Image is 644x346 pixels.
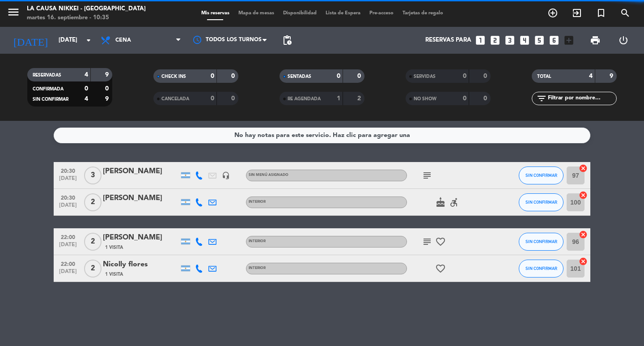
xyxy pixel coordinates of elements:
[57,175,79,186] span: [DATE]
[525,200,557,205] span: SIN CONFIRMAR
[589,73,593,79] strong: 4
[84,260,102,278] span: 2
[57,258,79,269] span: 22:00
[33,97,68,102] span: SIN CONFIRMAR
[321,11,365,16] span: Lista de Espera
[105,271,123,278] span: 1 Visita
[231,73,237,79] strong: 0
[365,11,398,16] span: Pre-acceso
[103,259,179,270] div: Nicolly flores
[610,73,615,79] strong: 9
[33,73,61,77] span: RESERVADAS
[618,35,629,46] i: power_settings_new
[288,97,321,101] span: RE AGENDADA
[249,173,288,177] span: Sin menú asignado
[84,233,102,251] span: 2
[84,167,102,184] span: 3
[57,231,79,242] span: 22:00
[563,34,575,46] i: add_box
[357,73,363,79] strong: 0
[105,244,123,251] span: 1 Visita
[519,193,563,211] button: SIN CONFIRMAR
[547,8,558,18] i: add_circle_outline
[103,166,179,177] div: [PERSON_NAME]
[231,95,237,102] strong: 0
[435,197,446,208] i: cake
[57,269,79,279] span: [DATE]
[504,34,516,46] i: looks_3
[27,4,146,13] div: La Causa Nikkei - [GEOGRAPHIC_DATA]
[519,260,563,278] button: SIN CONFIRMAR
[211,73,214,79] strong: 0
[249,239,266,243] span: INTERIOR
[85,85,88,92] strong: 0
[105,96,110,102] strong: 9
[609,27,637,54] div: LOG OUT
[161,97,189,101] span: CANCELADA
[105,85,110,92] strong: 0
[435,236,446,247] i: favorite_border
[449,197,459,208] i: accessible_forward
[398,11,448,16] span: Tarjetas de regalo
[548,34,560,46] i: looks_6
[590,35,601,46] span: print
[57,202,79,213] span: [DATE]
[84,193,102,211] span: 2
[33,87,64,91] span: CONFIRMADA
[7,5,20,22] button: menu
[579,257,588,266] i: cancel
[596,8,606,18] i: turned_in_not
[519,233,563,251] button: SIN CONFIRMAR
[579,230,588,239] i: cancel
[85,96,88,102] strong: 4
[161,74,186,79] span: CHECK INS
[572,8,582,18] i: exit_to_app
[536,93,547,104] i: filter_list
[475,34,486,46] i: looks_one
[83,35,94,46] i: arrow_drop_down
[534,34,545,46] i: looks_5
[197,11,234,16] span: Mis reservas
[288,74,311,79] span: SENTADAS
[537,74,551,79] span: TOTAL
[489,34,501,46] i: looks_two
[620,8,631,18] i: search
[337,73,340,79] strong: 0
[525,239,557,244] span: SIN CONFIRMAR
[115,37,131,43] span: Cena
[435,263,446,274] i: favorite_border
[519,167,563,184] button: SIN CONFIRMAR
[234,130,410,141] div: No hay notas para este servicio. Haz clic para agregar una
[525,173,557,178] span: SIN CONFIRMAR
[357,95,363,102] strong: 2
[105,72,110,78] strong: 9
[7,5,20,19] i: menu
[579,164,588,173] i: cancel
[579,191,588,200] i: cancel
[57,192,79,202] span: 20:30
[414,97,436,101] span: NO SHOW
[85,72,88,78] strong: 4
[519,34,530,46] i: looks_4
[483,73,489,79] strong: 0
[463,73,466,79] strong: 0
[57,165,79,175] span: 20:30
[282,35,292,46] span: pending_actions
[222,171,230,179] i: headset_mic
[7,30,54,50] i: [DATE]
[57,242,79,252] span: [DATE]
[525,266,557,271] span: SIN CONFIRMAR
[483,95,489,102] strong: 0
[211,95,214,102] strong: 0
[103,232,179,243] div: [PERSON_NAME]
[463,95,466,102] strong: 0
[425,37,471,44] span: Reservas para
[27,13,146,22] div: martes 16. septiembre - 10:35
[249,266,266,270] span: INTERIOR
[337,95,340,102] strong: 1
[414,74,436,79] span: SERVIDAS
[103,192,179,204] div: [PERSON_NAME]
[422,236,432,247] i: subject
[547,94,616,103] input: Filtrar por nombre...
[279,11,321,16] span: Disponibilidad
